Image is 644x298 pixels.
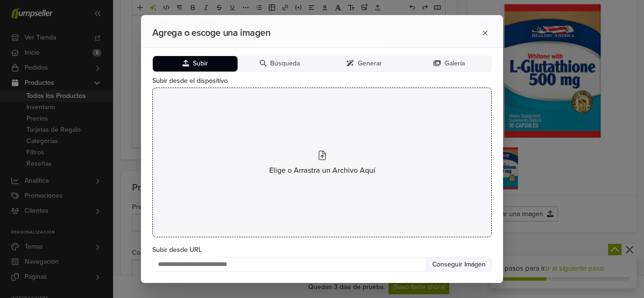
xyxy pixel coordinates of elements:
h2: Agrega o escoge una imagen [152,27,441,39]
span: Búsqueda [270,60,300,68]
button: Búsqueda [238,56,322,72]
label: Subir desde el dispositivo [152,76,492,86]
span: Imágen [462,260,486,268]
button: Galería [407,56,492,72]
button: Conseguir Imágen [426,257,492,272]
button: Subir [153,56,238,72]
span: Generar [358,60,382,68]
span: Subir [193,60,208,68]
label: Subir desde URL [152,245,492,255]
span: Elige o Arrastra un Archivo Aquí [269,165,375,176]
span: Galería [445,60,465,68]
button: Generar [322,56,407,72]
